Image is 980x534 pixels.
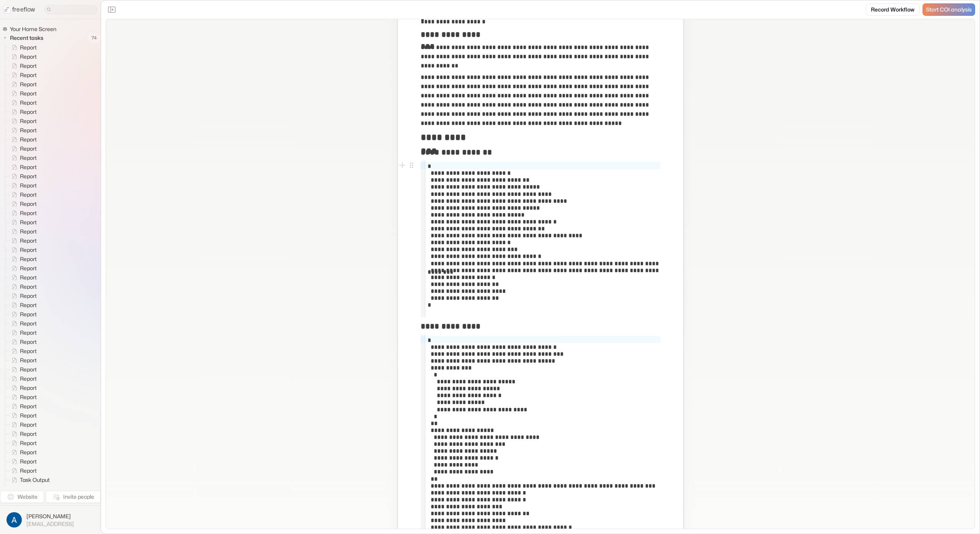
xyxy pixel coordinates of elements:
button: Add block [398,161,407,170]
span: Report [18,237,39,245]
a: Report [5,328,40,337]
a: Report [5,448,40,457]
span: Report [18,163,39,171]
span: Report [18,338,39,346]
a: Report [5,301,40,310]
a: Report [5,163,40,172]
a: Report [5,393,40,402]
span: Report [18,393,39,401]
a: Report [5,107,40,117]
button: [PERSON_NAME][EMAIL_ADDRESS] [5,510,96,529]
a: Report [5,291,40,301]
a: Report [5,190,40,199]
span: 74 [88,33,101,43]
a: Report [5,218,40,227]
span: Report [18,136,39,143]
a: Report [5,466,40,475]
a: Report [5,383,40,393]
a: Report [5,356,40,365]
a: Report [5,374,40,383]
a: Report [5,199,40,209]
a: Report [5,411,40,420]
span: Report [18,127,39,134]
span: Report [18,81,39,88]
span: Report [18,311,39,318]
span: [PERSON_NAME] [26,513,74,520]
span: Report [18,274,39,281]
span: Report [18,182,39,189]
span: Report [18,71,39,79]
span: Report [18,200,39,208]
a: Report [5,135,40,144]
span: Report [18,62,39,70]
a: Report [5,310,40,319]
a: Report [5,273,40,282]
a: Report [5,98,40,107]
a: Report [5,181,40,190]
span: Report [18,154,39,162]
a: Report [5,117,40,126]
span: Report [18,357,39,364]
span: Task Output [18,476,52,484]
span: Report [18,375,39,383]
a: Start COI analysis [923,3,975,16]
a: Task Output [5,485,53,494]
p: freeflow [12,5,35,14]
span: Report [18,53,39,61]
a: Report [5,43,40,52]
button: Recent tasks [2,33,46,43]
span: Report [18,228,39,235]
a: Task Output [5,475,53,485]
a: Report [5,172,40,181]
span: Report [18,90,39,97]
span: Report [18,403,39,410]
span: Start COI analysis [926,7,972,13]
span: Report [18,117,39,125]
span: Report [18,265,39,272]
span: Report [18,430,39,438]
button: Close the sidebar [106,3,118,16]
span: Report [18,173,39,180]
span: Report [18,283,39,291]
button: Invite people [46,491,101,503]
span: Report [18,421,39,429]
a: Report [5,61,40,71]
span: Report [18,292,39,300]
span: Report [18,44,39,51]
a: Report [5,89,40,98]
span: Report [18,366,39,373]
span: Report [18,99,39,107]
button: Open block menu [407,161,416,170]
a: Report [5,52,40,61]
span: Report [18,412,39,419]
span: Report [18,458,39,465]
a: Report [5,457,40,466]
span: Report [18,347,39,355]
span: Report [18,209,39,217]
span: Report [18,320,39,327]
a: Report [5,282,40,291]
a: Report [5,71,40,80]
span: [EMAIL_ADDRESS] [26,521,74,527]
a: Report [5,227,40,236]
span: Report [18,246,39,254]
a: Report [5,80,40,89]
span: Report [18,329,39,337]
span: Your Home Screen [8,25,59,33]
a: Report [5,402,40,411]
span: Report [18,191,39,199]
a: Report [5,439,40,448]
a: Report [5,420,40,429]
a: Your Home Screen [2,25,59,33]
span: Report [18,449,39,456]
a: freeflow [3,5,35,14]
a: Report [5,337,40,347]
span: Report [18,108,39,116]
img: profile [7,512,22,527]
span: Recent tasks [8,34,46,42]
span: Report [18,301,39,309]
a: Report [5,209,40,218]
a: Report [5,264,40,273]
a: Report [5,255,40,264]
a: Report [5,429,40,439]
